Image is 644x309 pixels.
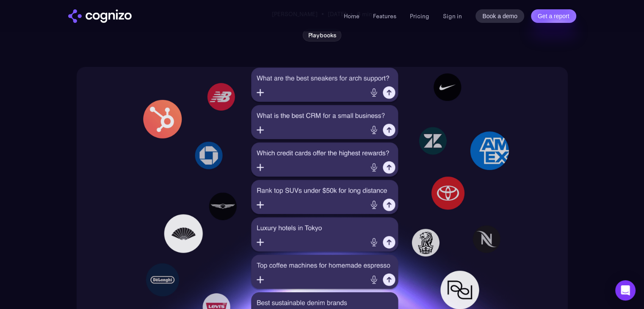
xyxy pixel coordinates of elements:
[531,9,576,23] a: Get a report
[615,280,636,301] div: Open Intercom Messenger
[443,11,462,21] a: Sign in
[373,12,396,20] a: Features
[475,9,524,23] a: Book a demo
[68,9,132,23] a: home
[68,9,132,23] img: cognizo logo
[308,32,336,39] div: Playbooks
[410,12,429,20] a: Pricing
[344,12,359,20] a: Home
